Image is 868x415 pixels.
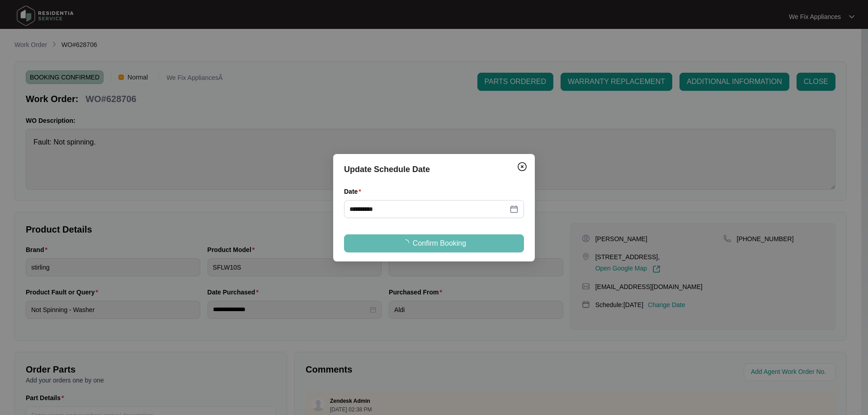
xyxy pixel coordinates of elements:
span: Confirm Booking [413,238,466,249]
label: Date [344,187,365,196]
button: Confirm Booking [344,234,524,252]
span: loading [402,239,409,247]
input: Date [349,204,508,214]
button: Close [515,159,529,174]
img: closeCircle [517,161,528,172]
div: Update Schedule Date [344,163,524,176]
